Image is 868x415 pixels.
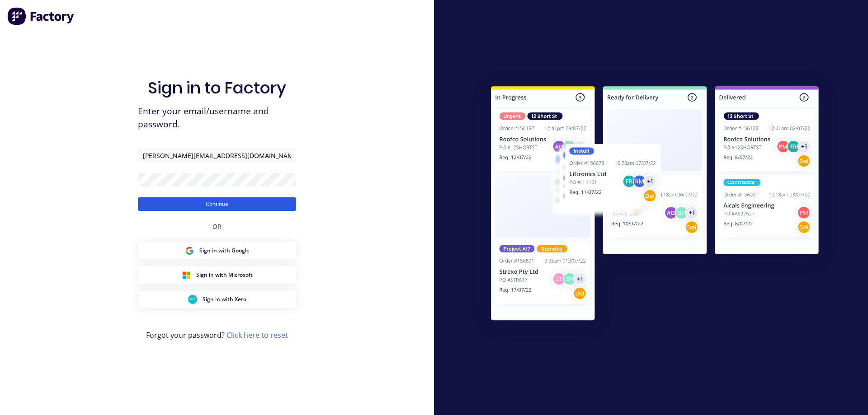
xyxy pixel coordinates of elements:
[7,7,75,25] img: Factory
[188,295,197,304] img: Xero Sign in
[226,330,288,340] a: Click here to reset
[138,266,296,284] button: Microsoft Sign inSign in with Microsoft
[138,197,296,211] button: Continue
[196,271,253,279] span: Sign in with Microsoft
[138,242,296,259] button: Google Sign inSign in with Google
[138,105,296,131] span: Enter your email/username and password.
[148,78,286,98] h1: Sign in to Factory
[185,246,194,255] img: Google Sign in
[138,149,296,162] input: Email/Username
[138,291,296,308] button: Xero Sign inSign in with Xero
[203,295,246,303] span: Sign in with Xero
[471,68,839,342] img: Sign in
[146,330,288,340] span: Forgot your password?
[212,211,222,242] div: OR
[199,247,250,255] span: Sign in with Google
[182,270,191,280] img: Microsoft Sign in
